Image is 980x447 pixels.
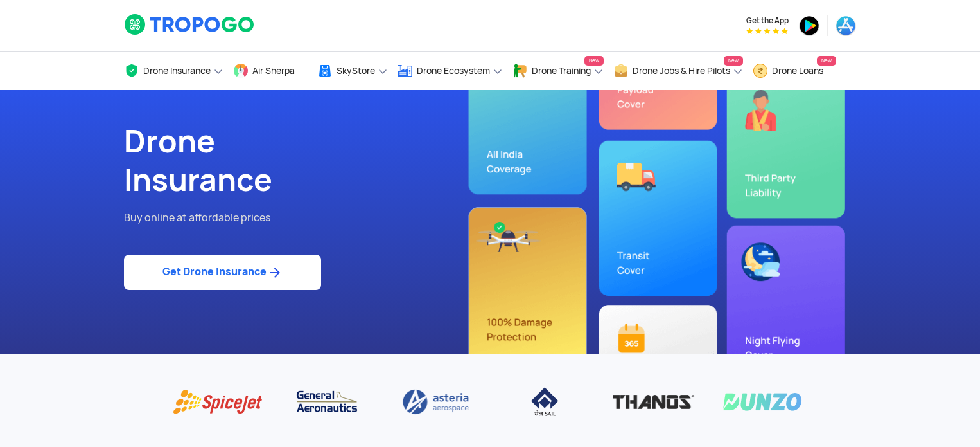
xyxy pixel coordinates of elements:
a: Drone TrainingNew [512,52,604,90]
span: New [584,56,604,66]
span: Drone Insurance [143,66,211,76]
img: App Raking [746,28,788,34]
a: Drone LoansNew [753,52,836,90]
span: Drone Loans [772,66,823,76]
img: IISCO Steel Plant [500,387,590,417]
img: General Aeronautics [282,387,372,417]
img: ic_arrow_forward_blue.svg [267,265,283,280]
a: Air Sherpa [233,52,308,90]
span: Drone Training [532,66,591,76]
a: Drone Ecosystem [398,52,503,90]
p: Buy online at affordable prices [124,210,480,226]
img: Thanos Technologies [609,387,699,417]
a: Get Drone Insurance [124,255,321,290]
span: New [817,56,836,66]
img: ic_appstore.png [836,15,856,36]
a: Drone Insurance [124,52,223,90]
img: logoHeader.svg [124,14,256,35]
a: SkyStore [317,52,388,90]
img: Asteria aerospace [391,387,481,417]
span: Air Sherpa [252,66,295,76]
span: Drone Ecosystem [417,66,490,76]
span: Get the App [746,15,789,26]
img: Spice Jet [173,387,263,417]
img: Dunzo [717,387,807,417]
span: New [724,56,743,66]
a: Drone Jobs & Hire PilotsNew [613,52,743,90]
span: SkyStore [337,66,375,76]
span: Drone Jobs & Hire Pilots [633,66,730,76]
img: ic_playstore.png [799,15,819,36]
h1: Drone Insurance [124,122,480,199]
